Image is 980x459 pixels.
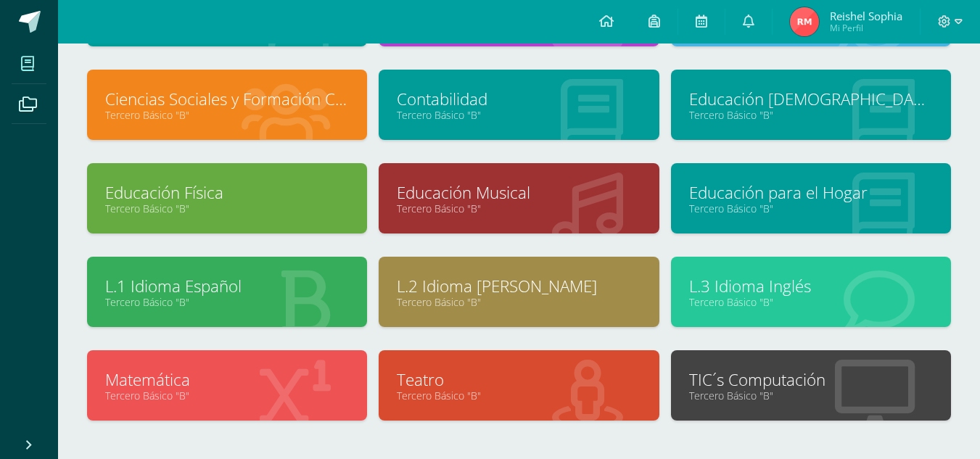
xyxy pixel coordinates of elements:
[397,389,641,402] a: Tercero Básico "B"
[105,275,349,297] a: L.1 Idioma Español
[790,7,819,36] img: 0b318f98f042d2ed662520fecf106ed1.png
[105,108,349,122] a: Tercero Básico "B"
[397,295,641,309] a: Tercero Básico "B"
[397,368,641,391] a: Teatro
[689,275,933,297] a: L.3 Idioma Inglés
[689,389,933,402] a: Tercero Básico "B"
[397,275,641,297] a: L.2 Idioma [PERSON_NAME]
[689,368,933,391] a: TIC´s Computación
[689,295,933,309] a: Tercero Básico "B"
[689,108,933,122] a: Tercero Básico "B"
[105,295,349,309] a: Tercero Básico "B"
[397,181,641,204] a: Educación Musical
[830,9,902,23] span: Reishel Sophia
[830,22,902,34] span: Mi Perfil
[105,202,349,215] a: Tercero Básico "B"
[105,88,349,110] a: Ciencias Sociales y Formación Ciudadana
[397,202,641,215] a: Tercero Básico "B"
[689,202,933,215] a: Tercero Básico "B"
[105,389,349,402] a: Tercero Básico "B"
[397,88,641,110] a: Contabilidad
[689,181,933,204] a: Educación para el Hogar
[105,368,349,391] a: Matemática
[105,181,349,204] a: Educación Física
[397,108,641,122] a: Tercero Básico "B"
[689,88,933,110] a: Educación [DEMOGRAPHIC_DATA]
